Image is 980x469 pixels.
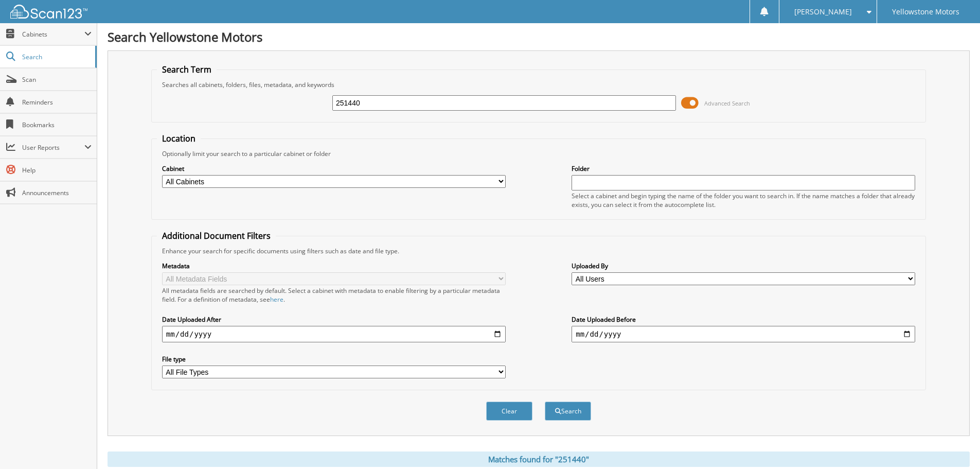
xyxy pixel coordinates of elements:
[22,30,84,39] span: Cabinets
[157,247,920,255] div: Enhance your search for specific documents using filters such as date and file type.
[704,99,750,107] span: Advanced Search
[794,9,852,15] span: [PERSON_NAME]
[157,149,920,158] div: Optionally limit your search to a particular cabinet or folder
[22,188,92,197] span: Announcements
[10,5,87,19] img: scan123-logo-white.svg
[162,262,506,270] label: Metadata
[157,133,201,144] legend: Location
[486,402,532,421] button: Clear
[162,315,506,324] label: Date Uploaded After
[545,402,591,421] button: Search
[572,164,915,173] label: Folder
[162,355,506,363] label: File type
[892,9,959,15] span: Yellowstone Motors
[22,98,92,107] span: Reminders
[572,262,915,270] label: Uploaded By
[157,64,217,75] legend: Search Term
[108,28,970,45] h1: Search Yellowstone Motors
[162,164,506,173] label: Cabinet
[162,286,506,304] div: All metadata fields are searched by default. Select a cabinet with metadata to enable filtering b...
[22,53,90,61] span: Search
[22,166,92,175] span: Help
[22,75,92,84] span: Scan
[270,295,283,304] a: here
[157,230,276,241] legend: Additional Document Filters
[572,326,915,342] input: end
[572,315,915,324] label: Date Uploaded Before
[22,120,92,129] span: Bookmarks
[108,451,970,467] div: Matches found for "251440"
[22,143,84,152] span: User Reports
[162,326,506,342] input: start
[572,192,915,209] div: Select a cabinet and begin typing the name of the folder you want to search in. If the name match...
[157,80,920,89] div: Searches all cabinets, folders, files, metadata, and keywords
